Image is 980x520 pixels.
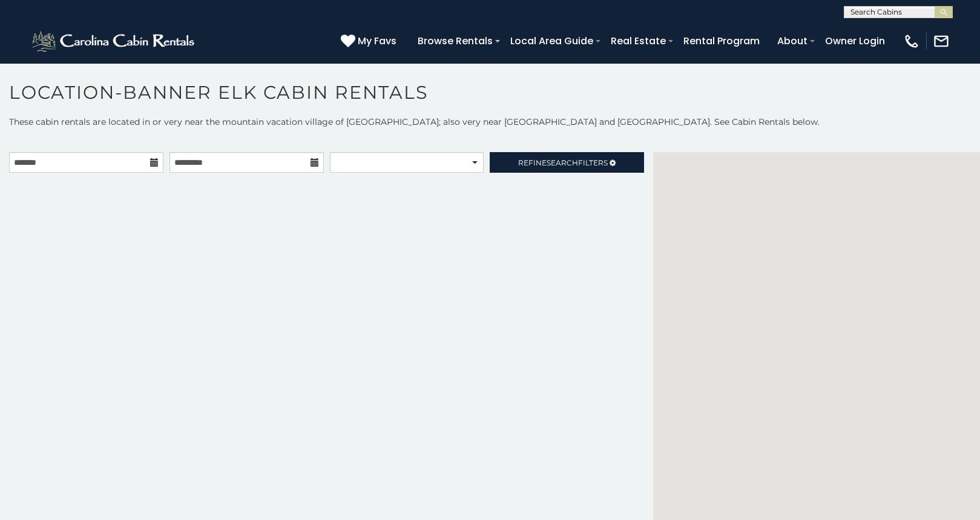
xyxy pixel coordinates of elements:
[341,33,400,49] a: My Favs
[490,152,644,173] a: RefineSearchFilters
[903,33,920,50] img: phone-regular-white.png
[771,30,814,52] a: About
[819,30,891,52] a: Owner Login
[30,29,198,53] img: White-1-2.png
[518,158,608,167] span: Refine Filters
[412,30,499,52] a: Browse Rentals
[504,30,599,52] a: Local Area Guide
[358,33,396,48] span: My Favs
[605,30,672,52] a: Real Estate
[677,30,766,52] a: Rental Program
[933,33,950,50] img: mail-regular-white.png
[547,158,578,167] span: Search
